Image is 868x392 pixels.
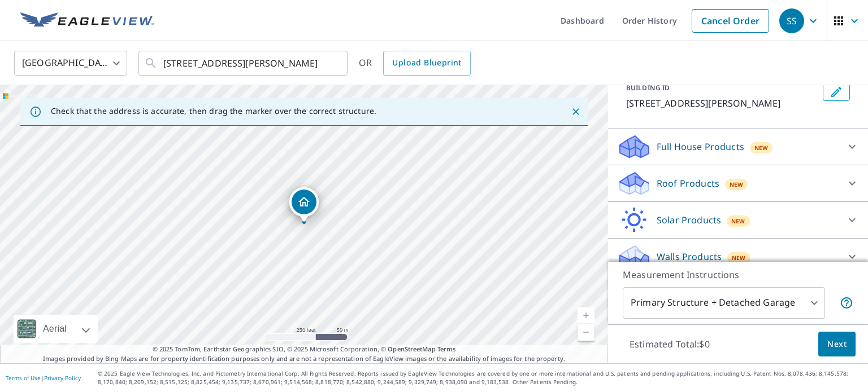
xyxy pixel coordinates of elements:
[617,170,859,197] div: Roof ProductsNew
[359,51,471,76] div: OR
[6,374,41,382] a: Terms of Use
[657,140,744,153] p: Full House Products
[657,250,722,263] p: Walls Products
[626,96,818,110] p: [STREET_ADDRESS][PERSON_NAME]
[20,12,154,29] img: EV Logo
[620,332,719,356] p: Estimated Total: $0
[626,83,670,93] p: BUILDING ID
[289,187,319,222] div: Dropped pin, building 1, Residential property, 820 Geraldine Ct Marengo, IL 60152
[437,345,456,353] a: Terms
[14,315,98,343] div: Aerial
[383,51,470,76] a: Upload Blueprint
[623,268,853,281] p: Measurement Instructions
[163,47,324,79] input: Search by address or latitude-longitude
[44,374,81,382] a: Privacy Policy
[779,8,804,33] div: SS
[6,375,81,381] p: |
[617,206,859,234] div: Solar ProductsNew
[388,345,435,353] a: OpenStreetMap
[818,332,856,357] button: Next
[392,56,461,70] span: Upload Blueprint
[617,133,859,160] div: Full House ProductsNew
[14,47,127,79] div: [GEOGRAPHIC_DATA]
[51,106,376,116] p: Check that the address is accurate, then drag the marker over the correct structure.
[623,287,825,319] div: Primary Structure + Detached Garage
[617,243,859,270] div: Walls ProductsNew
[840,296,853,310] span: Your report will include the primary structure and a detached garage if one exists.
[153,345,456,354] span: © 2025 TomTom, Earthstar Geographics SIO, © 2025 Microsoft Corporation, ©
[657,177,719,190] p: Roof Products
[578,307,594,324] a: Current Level 17, Zoom In
[578,324,594,341] a: Current Level 17, Zoom Out
[754,143,769,152] span: New
[730,180,744,189] span: New
[568,104,583,119] button: Close
[827,337,847,351] span: Next
[732,253,746,262] span: New
[98,369,862,386] p: © 2025 Eagle View Technologies, Inc. and Pictometry International Corp. All Rights Reserved. Repo...
[692,9,769,33] a: Cancel Order
[731,217,745,226] span: New
[657,213,721,227] p: Solar Products
[40,315,70,343] div: Aerial
[823,83,850,101] button: Edit building 1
